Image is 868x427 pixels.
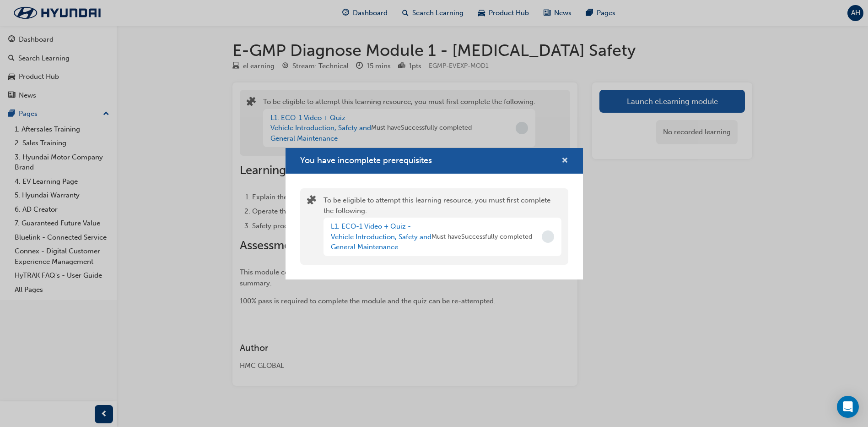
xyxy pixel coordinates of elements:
div: You have incomplete prerequisites [286,148,583,279]
span: Incomplete [542,230,554,243]
div: To be eligible to attempt this learning resource, you must first complete the following: [323,195,561,258]
a: L1. ECO-1 Video + Quiz - Vehicle Introduction, Safety and General Maintenance [331,222,431,251]
span: Must have Successfully completed [431,232,532,242]
span: You have incomplete prerequisites [300,155,432,165]
div: Open Intercom Messenger [837,396,859,418]
span: puzzle-icon [307,196,316,207]
button: cross-icon [561,155,568,167]
span: cross-icon [561,157,568,165]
